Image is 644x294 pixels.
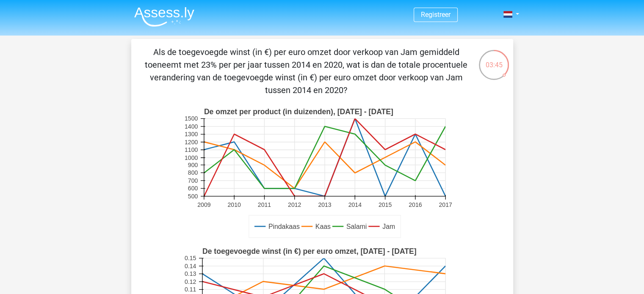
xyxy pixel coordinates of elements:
text: 900 [188,162,198,168]
text: De toegevoegde winst (in €) per euro omzet, [DATE] - [DATE] [202,247,416,256]
div: 03:45 [478,49,510,70]
text: 0.12 [184,278,196,285]
a: Registreer [421,11,451,19]
text: 700 [188,177,198,184]
text: 1000 [184,154,197,161]
text: 0.14 [184,263,196,269]
text: 1200 [184,139,197,146]
p: Als de toegevoegde winst (in €) per euro omzet door verkoop van Jam gemiddeld toeneemt met 23% pe... [145,46,468,96]
text: 2011 [257,201,271,208]
text: 600 [188,185,198,192]
text: 0.13 [184,270,196,277]
text: 1500 [184,115,197,122]
text: 0.15 [184,255,196,261]
text: 1300 [184,131,197,137]
text: 2009 [197,201,210,208]
text: Salami [346,223,366,230]
text: 2013 [318,201,331,208]
text: 2017 [439,201,452,208]
text: De omzet per product (in duizenden), [DATE] - [DATE] [204,107,393,116]
text: 0.11 [184,286,196,293]
img: Assessly [134,7,194,27]
text: 2014 [348,201,361,208]
text: 800 [188,170,198,176]
text: 1100 [184,146,197,153]
text: 2010 [227,201,240,208]
text: 2012 [287,201,301,208]
text: Pindakaas [268,223,299,230]
text: 1400 [184,123,197,130]
text: 500 [188,193,198,200]
text: Jam [382,223,395,230]
text: 2016 [409,201,422,208]
text: Kaas [315,223,330,230]
text: 2015 [378,201,391,208]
